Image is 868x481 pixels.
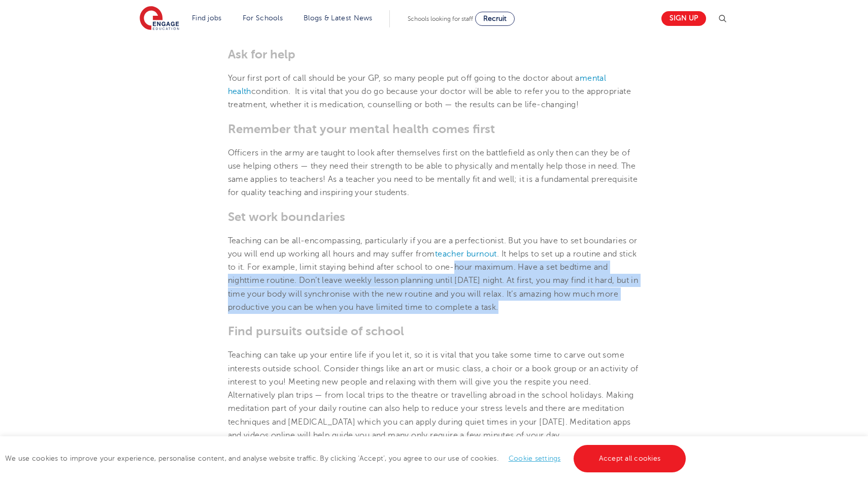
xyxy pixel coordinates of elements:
[435,249,497,259] a: teacher burnout
[228,324,404,338] span: Find pursuits outside of school
[140,6,179,31] img: Engage Education
[509,455,561,462] a: Cookie settings
[574,445,686,472] a: Accept all cookies
[228,74,607,96] a: mental health
[228,122,495,136] span: Remember that your mental health comes first
[5,455,688,462] span: We use cookies to improve your experience, personalise content, and analyse website traffic. By c...
[228,47,295,61] span: Ask for help
[408,15,473,22] span: Schools looking for staff
[228,236,639,312] span: Teaching can be all-encompassing, particularly if you are a perfectionist. But you have to set bo...
[228,350,639,440] span: Teaching can take up your entire life if you let it, so it is vital that you take some time to ca...
[228,148,638,198] span: Officers in the army are taught to look after themselves first on the battlefield as only then ca...
[475,12,515,26] a: Recruit
[228,210,345,224] span: Set work boundaries
[483,15,507,22] span: Recruit
[661,11,706,26] a: Sign up
[228,74,631,110] span: Your first port of call should be your GP, so many people put off going to the doctor about a con...
[243,14,283,22] a: For Schools
[192,14,222,22] a: Find jobs
[304,14,373,22] a: Blogs & Latest News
